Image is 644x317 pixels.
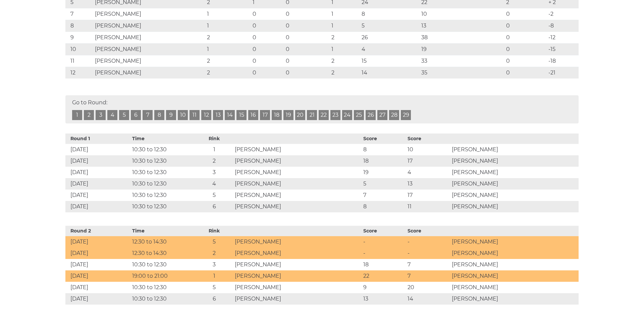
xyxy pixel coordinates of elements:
a: 26 [366,110,376,120]
td: 26 [360,32,420,43]
td: [PERSON_NAME] [233,190,362,201]
td: [DATE] [65,293,130,305]
td: 17 [406,155,450,167]
td: 5 [360,20,420,32]
td: [PERSON_NAME] [233,167,362,178]
td: [PERSON_NAME] [233,259,362,270]
td: 15 [360,55,420,67]
td: 38 [420,32,504,43]
td: 17 [406,190,450,201]
td: 0 [504,8,547,20]
td: - [406,248,450,259]
td: -2 [547,8,579,20]
td: 10 [65,43,93,55]
td: [PERSON_NAME] [233,178,362,190]
td: 14 [406,293,450,305]
td: [DATE] [65,144,130,155]
a: 18 [272,110,282,120]
a: 15 [236,110,247,120]
td: [PERSON_NAME] [93,20,205,32]
td: 0 [284,43,329,55]
a: 1 [72,110,82,120]
td: [PERSON_NAME] [93,55,205,67]
td: 0 [284,8,329,20]
td: 7 [406,259,450,270]
a: 11 [190,110,200,120]
td: 35 [420,67,504,78]
td: 2 [330,55,360,67]
td: 1 [205,8,251,20]
a: 19 [283,110,293,120]
td: 1 [205,20,251,32]
td: 10:30 to 12:30 [130,178,196,190]
td: 2 [330,32,360,43]
a: 2 [84,110,94,120]
td: 7 [406,270,450,282]
td: [DATE] [65,155,130,167]
td: [PERSON_NAME] [450,282,579,293]
td: -8 [547,20,579,32]
a: 17 [260,110,270,120]
td: [PERSON_NAME] [233,144,362,155]
a: 21 [307,110,317,120]
th: Rink [196,226,233,236]
a: 7 [143,110,153,120]
td: 2 [205,55,251,67]
td: 0 [251,55,284,67]
th: Time [130,226,196,236]
td: 11 [65,55,93,67]
a: 14 [225,110,235,120]
td: [PERSON_NAME] [233,282,362,293]
td: - [362,236,406,248]
td: [PERSON_NAME] [450,167,579,178]
th: Score [406,226,450,236]
td: 10:30 to 12:30 [130,282,196,293]
td: 0 [284,55,329,67]
td: [DATE] [65,259,130,270]
a: 8 [154,110,164,120]
td: 10:30 to 12:30 [130,144,196,155]
td: 5 [196,236,233,248]
td: -18 [547,55,579,67]
td: [DATE] [65,236,130,248]
td: 10:30 to 12:30 [130,293,196,305]
td: 4 [360,43,420,55]
td: 13 [406,178,450,190]
td: [PERSON_NAME] [450,259,579,270]
th: Score [362,226,406,236]
td: [PERSON_NAME] [233,248,362,259]
td: 2 [196,248,233,259]
td: 0 [504,32,547,43]
td: 13 [420,20,504,32]
td: 11 [406,201,450,212]
td: 10:30 to 12:30 [130,201,196,212]
a: 27 [377,110,387,120]
td: 0 [504,67,547,78]
td: 1 [330,20,360,32]
td: 0 [284,32,329,43]
div: Go to Round: [65,95,579,123]
td: [PERSON_NAME] [93,43,205,55]
td: 2 [205,32,251,43]
th: Score [406,134,450,144]
td: [PERSON_NAME] [450,248,579,259]
td: 4 [406,167,450,178]
a: 13 [213,110,223,120]
td: 12 [65,67,93,78]
td: 33 [420,55,504,67]
td: 10:30 to 12:30 [130,259,196,270]
a: 5 [119,110,129,120]
td: 9 [65,32,93,43]
td: 1 [205,43,251,55]
td: 18 [362,155,406,167]
td: 0 [251,32,284,43]
td: 3 [196,259,233,270]
td: - [406,236,450,248]
td: [PERSON_NAME] [233,293,362,305]
td: 1 [196,270,233,282]
td: 7 [65,8,93,20]
td: 5 [362,178,406,190]
td: 12:30 to 14:30 [130,248,196,259]
td: 20 [406,282,450,293]
td: 0 [251,67,284,78]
